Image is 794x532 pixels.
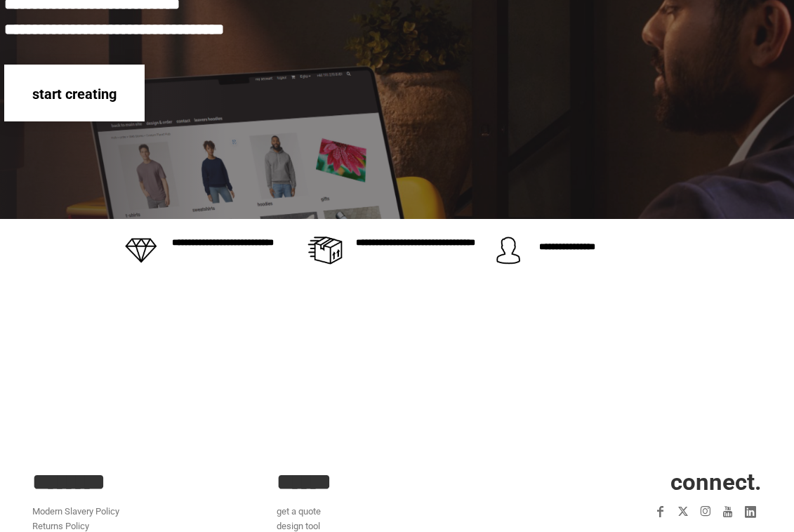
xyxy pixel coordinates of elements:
h2: CONNECT. [522,470,762,493]
a: Modern Slavery Policy [32,506,119,517]
a: get a quote [277,506,321,517]
iframe: Customer reviews powered by Trustpilot [4,282,790,451]
a: design tool [277,521,320,531]
span: start creating [32,86,117,102]
a: Returns Policy [32,521,89,531]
